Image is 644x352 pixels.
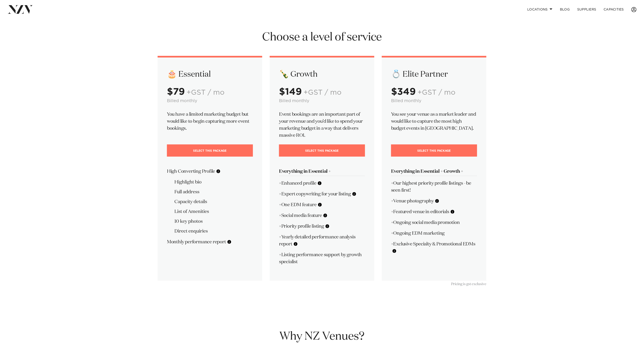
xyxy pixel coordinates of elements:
[174,208,253,215] li: List of Amenities
[391,219,477,226] p: +Ongoing social media promotion
[391,144,477,157] a: Select This Package
[556,4,573,14] a: BLOG
[573,4,600,14] a: SUPPLIERS
[279,251,365,265] p: +Listing performance support by growth specialist
[279,201,365,208] p: +One EDM feature
[391,169,463,174] strong: Everything in Essential + Growth +
[279,212,365,219] p: +Social media feature
[391,198,477,205] p: +Venue photography
[167,168,253,175] p: High Converting Profile
[174,179,253,186] li: Highlight bio
[451,282,486,286] small: Pricing is gst exclusive
[167,144,253,157] a: Select This Package
[391,241,477,255] p: +Exclusive Specialty & Promotional EDMs
[418,89,455,96] span: +GST / mo
[391,230,477,237] p: +Ongoing EDM marketing
[304,89,341,96] span: +GST / mo
[391,99,421,103] small: Billed monthly
[158,30,486,45] h1: Choose a level of service
[279,223,365,230] p: +Priority profile listing
[279,169,331,174] strong: Everything in Essential +
[167,238,253,245] p: Monthly performance report
[391,111,477,132] p: You see your venue as a market leader and would like to capture the most high budget events in [G...
[391,69,477,79] h2: 💍 Elite Partner
[279,144,365,157] a: Select This Package
[391,180,477,194] p: +Our highest priority profile listings - be seen first!
[524,4,556,14] a: Locations
[167,111,253,132] p: You have a limited marketing budget but would like to begin capturing more event bookings.
[174,218,253,225] li: 10 key photos
[279,99,309,103] small: Billed monthly
[7,5,33,14] img: nzv-logo.png
[158,329,486,344] h2: Why NZ Venues?
[174,228,253,235] li: Direct enquiries
[167,87,185,97] strong: $79
[279,233,365,248] p: +Yearly detailed performance analysis report
[279,87,302,97] strong: $149
[279,180,365,187] p: +Enhanced profile
[279,190,365,198] p: +Expert copywriting for your listing
[391,87,416,97] strong: $349
[391,208,477,215] p: +Featured venue in editorials
[174,198,253,205] li: Capacity details
[167,69,253,79] h2: 🎂 Essential
[600,4,628,14] a: Capacities
[174,188,253,195] li: Full address
[187,89,224,96] span: +GST / mo
[279,69,365,79] h2: 🍾 Growth
[167,99,197,103] small: Billed monthly
[279,111,365,139] p: Event bookings are an important part of your revenue and you’d like to spend your marketing budge...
